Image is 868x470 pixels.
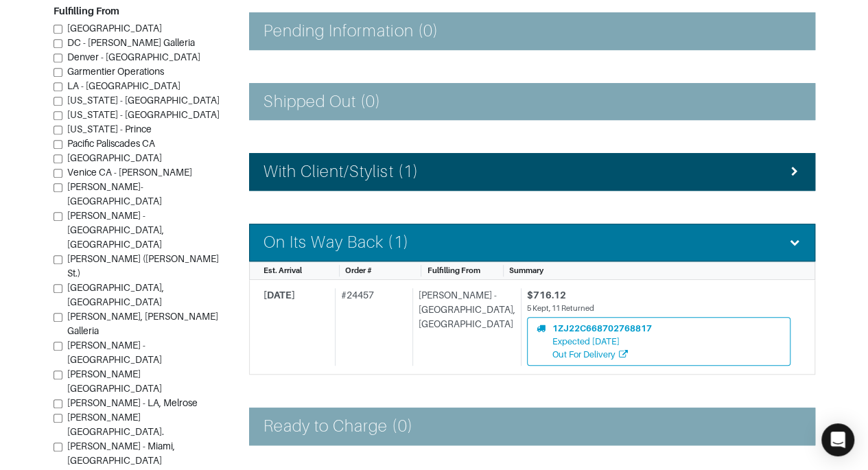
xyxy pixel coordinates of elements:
[67,182,162,207] span: [PERSON_NAME]-[GEOGRAPHIC_DATA]
[263,416,413,436] h4: Ready to Charge (0)
[67,81,180,92] span: LA - [GEOGRAPHIC_DATA]
[335,288,407,366] div: # 24457
[527,317,790,366] a: 1ZJ22C668702768817Expected [DATE]Out For Delivery
[427,266,480,274] span: Fulfilling From
[527,303,790,314] div: 5 Kept, 11 Returned
[67,52,200,63] span: Denver - [GEOGRAPHIC_DATA]
[54,112,62,121] input: [US_STATE] - [GEOGRAPHIC_DATA]
[67,139,155,150] span: Pacific Paliscades CA
[54,69,62,78] input: Garmentier Operations
[54,83,62,92] input: LA - [GEOGRAPHIC_DATA]
[263,266,302,274] span: Est. Arrival
[67,167,192,178] span: Venice CA - [PERSON_NAME]
[54,155,62,164] input: [GEOGRAPHIC_DATA]
[412,288,515,366] div: [PERSON_NAME] - [GEOGRAPHIC_DATA], [GEOGRAPHIC_DATA]
[67,398,198,409] span: [PERSON_NAME] - LA, Melrose
[54,184,62,193] input: [PERSON_NAME]-[GEOGRAPHIC_DATA]
[67,340,162,366] span: [PERSON_NAME] - [GEOGRAPHIC_DATA]
[509,266,543,274] span: Summary
[54,141,62,150] input: Pacific Paliscades CA
[67,23,162,34] span: [GEOGRAPHIC_DATA]
[67,153,162,164] span: [GEOGRAPHIC_DATA]
[67,369,162,395] span: [PERSON_NAME][GEOGRAPHIC_DATA]
[54,40,62,49] input: DC - [PERSON_NAME] Galleria
[54,285,62,294] input: [GEOGRAPHIC_DATA], [GEOGRAPHIC_DATA]
[54,5,119,19] label: Fulfilling From
[54,256,62,265] input: [PERSON_NAME] ([PERSON_NAME] St.)
[67,124,152,135] span: [US_STATE] - Prince
[54,54,62,63] input: Denver - [GEOGRAPHIC_DATA]
[552,348,652,361] div: Out For Delivery
[54,126,62,135] input: [US_STATE] - Prince
[54,213,62,222] input: [PERSON_NAME] - [GEOGRAPHIC_DATA], [GEOGRAPHIC_DATA]
[67,38,195,49] span: DC - [PERSON_NAME] Galleria
[263,21,438,41] h4: Pending Information (0)
[67,211,164,250] span: [PERSON_NAME] - [GEOGRAPHIC_DATA], [GEOGRAPHIC_DATA]
[263,92,382,112] h4: Shipped Out (0)
[54,169,62,178] input: Venice CA - [PERSON_NAME]
[67,95,220,106] span: [US_STATE] - [GEOGRAPHIC_DATA]
[67,110,220,121] span: [US_STATE] - [GEOGRAPHIC_DATA]
[821,423,854,456] div: Open Intercom Messenger
[67,312,218,337] span: [PERSON_NAME], [PERSON_NAME] Galleria
[345,266,372,274] span: Order #
[527,288,790,303] div: $716.12
[54,400,62,409] input: [PERSON_NAME] - LA, Melrose
[54,443,62,452] input: [PERSON_NAME] - Miami, [GEOGRAPHIC_DATA]
[263,162,419,182] h4: With Client/Stylist (1)
[552,322,652,335] div: 1ZJ22C668702768817
[54,97,62,106] input: [US_STATE] - [GEOGRAPHIC_DATA]
[54,414,62,423] input: [PERSON_NAME][GEOGRAPHIC_DATA].
[67,441,175,467] span: [PERSON_NAME] - Miami, [GEOGRAPHIC_DATA]
[54,371,62,380] input: [PERSON_NAME][GEOGRAPHIC_DATA]
[67,412,164,438] span: [PERSON_NAME][GEOGRAPHIC_DATA].
[54,25,62,34] input: [GEOGRAPHIC_DATA]
[263,290,295,301] span: [DATE]
[54,314,62,322] input: [PERSON_NAME], [PERSON_NAME] Galleria
[67,254,219,279] span: [PERSON_NAME] ([PERSON_NAME] St.)
[54,342,62,351] input: [PERSON_NAME] - [GEOGRAPHIC_DATA]
[263,233,409,252] h4: On Its Way Back (1)
[67,283,164,308] span: [GEOGRAPHIC_DATA], [GEOGRAPHIC_DATA]
[552,335,652,348] div: Expected [DATE]
[67,67,164,78] span: Garmentier Operations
